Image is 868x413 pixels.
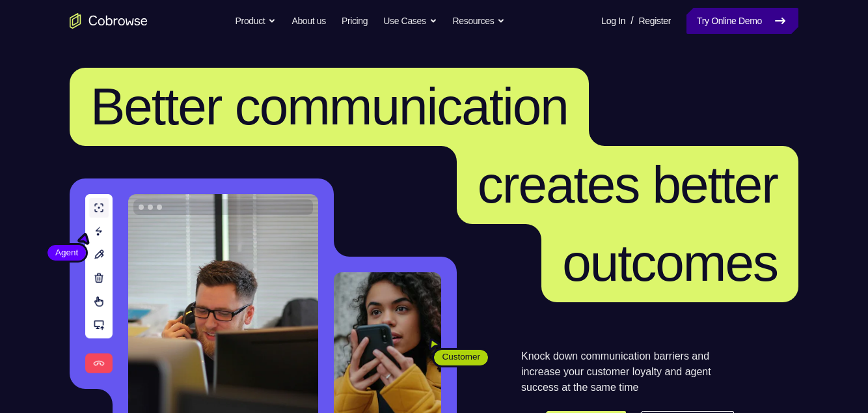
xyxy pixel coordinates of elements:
button: Use Cases [383,8,437,34]
a: Try Online Demo [686,8,798,34]
span: outcomes [562,234,778,292]
span: creates better [478,156,778,214]
button: Resources [453,8,506,34]
span: Better communication [90,78,568,135]
a: Register [639,8,671,34]
span: / [631,13,633,29]
a: About us [292,8,325,34]
button: Product [236,8,277,34]
p: Knock down communication barriers and increase your customer loyalty and agent success at the sam... [521,349,734,395]
a: Go to the home page [70,13,148,29]
a: Log In [601,8,625,34]
a: Pricing [342,8,368,34]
